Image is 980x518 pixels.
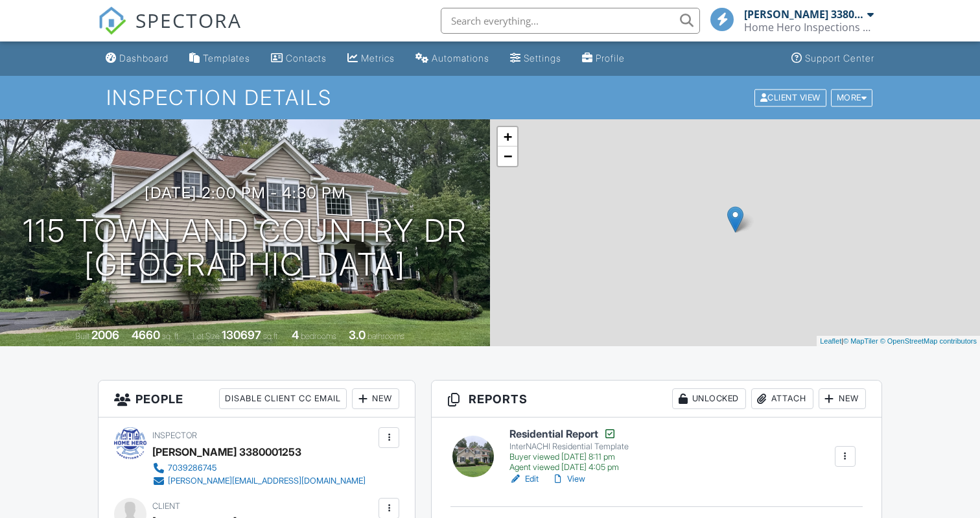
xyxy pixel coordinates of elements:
div: Templates [203,53,250,64]
a: Leaflet [820,337,841,345]
a: Dashboard [100,47,174,71]
h1: 115 Town and Country Dr [GEOGRAPHIC_DATA] [23,214,467,283]
div: Support Center [805,53,874,64]
div: [PERSON_NAME] 3380001253 [152,442,301,462]
span: bedrooms [301,331,336,341]
img: The Best Home Inspection Software - Spectora [98,6,126,35]
div: Settings [524,53,561,64]
a: View [552,473,585,486]
a: Templates [184,47,255,71]
span: Inspector [152,430,197,440]
div: Metrics [361,53,395,64]
div: InterNACHI Residential Template [509,441,629,452]
a: SPECTORA [98,18,242,45]
span: sq. ft. [162,331,180,341]
div: 130697 [222,328,261,342]
a: © OpenStreetMap contributors [880,337,977,345]
a: Automations (Basic) [410,47,495,71]
a: Company Profile [577,47,630,71]
span: Client [152,501,180,511]
a: Zoom in [498,127,517,147]
div: New [352,388,399,409]
div: | [817,336,980,347]
div: Client View [754,89,826,106]
a: © MapTiler [843,337,878,345]
h3: People [99,381,415,418]
a: Edit [509,473,539,486]
div: Attach [751,388,813,409]
div: Buyer viewed [DATE] 8:11 pm [509,452,629,462]
span: sq.ft. [263,331,279,341]
h3: [DATE] 2:00 pm - 4:30 pm [145,184,346,202]
a: 7039286745 [152,462,366,475]
input: Search everything... [441,8,700,34]
a: Support Center [786,47,880,71]
div: [PERSON_NAME][EMAIL_ADDRESS][DOMAIN_NAME] [168,476,366,486]
h6: Residential Report [509,427,629,440]
div: New [819,388,866,409]
div: 2006 [91,328,119,342]
a: Settings [505,47,566,71]
span: bathrooms [367,331,404,341]
div: Agent viewed [DATE] 4:05 pm [509,462,629,473]
div: Dashboard [119,53,169,64]
a: [PERSON_NAME][EMAIL_ADDRESS][DOMAIN_NAME] [152,475,366,488]
div: 4660 [132,328,160,342]
span: Lot Size [192,331,220,341]
div: Unlocked [672,388,746,409]
span: Built [75,331,89,341]
a: Contacts [266,47,332,71]
a: Metrics [342,47,400,71]
div: 7039286745 [168,463,216,473]
div: Profile [596,53,625,64]
div: 4 [292,328,299,342]
h3: Reports [432,381,881,418]
div: Automations [432,53,489,64]
span: SPECTORA [135,6,242,34]
div: Disable Client CC Email [219,388,347,409]
a: Residential Report InterNACHI Residential Template Buyer viewed [DATE] 8:11 pm Agent viewed [DATE... [509,427,629,473]
div: 3.0 [349,328,366,342]
a: Client View [753,92,830,102]
h1: Inspection Details [106,86,874,109]
div: More [831,89,873,106]
div: Contacts [286,53,327,64]
div: Home Hero Inspections LLC - VA LIC. 3380001253 [744,21,874,34]
a: Zoom out [498,147,517,166]
div: [PERSON_NAME] 3380001253 [744,8,864,21]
